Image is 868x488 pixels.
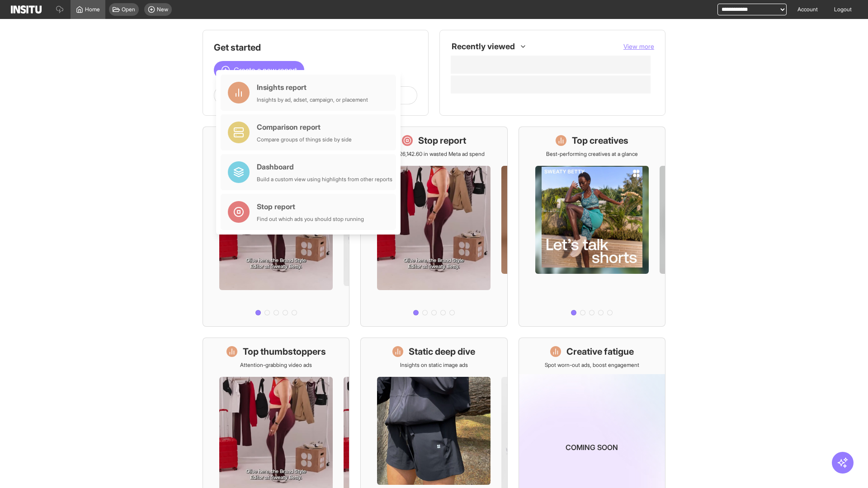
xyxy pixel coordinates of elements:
div: Comparison report [257,122,352,132]
h1: Get started [214,41,417,54]
div: Find out which ads you should stop running [257,216,364,223]
div: Insights report [257,82,368,93]
div: Dashboard [257,161,392,172]
p: Attention-grabbing video ads [240,361,312,369]
div: Stop report [257,201,364,212]
a: What's live nowSee all active ads instantly [203,127,349,327]
span: Home [85,6,100,13]
span: View more [623,42,654,50]
a: Top creativesBest-performing creatives at a glance [519,127,665,327]
p: Insights on static image ads [400,361,468,369]
div: Compare groups of things side by side [257,136,352,143]
button: Create a new report [214,61,304,79]
span: Open [122,6,135,13]
img: Logo [11,5,42,14]
a: Stop reportSave £26,142.60 in wasted Meta ad spend [360,127,507,327]
span: Create a new report [234,65,297,75]
div: Insights by ad, adset, campaign, or placement [257,96,368,103]
span: New [157,6,168,13]
p: Save £26,142.60 in wasted Meta ad spend [383,150,485,158]
h1: Static deep dive [409,345,475,358]
h1: Top thumbstoppers [243,345,326,358]
button: View more [623,42,654,51]
h1: Stop report [418,134,466,147]
div: Build a custom view using highlights from other reports [257,176,392,183]
h1: Top creatives [572,134,628,147]
p: Best-performing creatives at a glance [546,150,638,158]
